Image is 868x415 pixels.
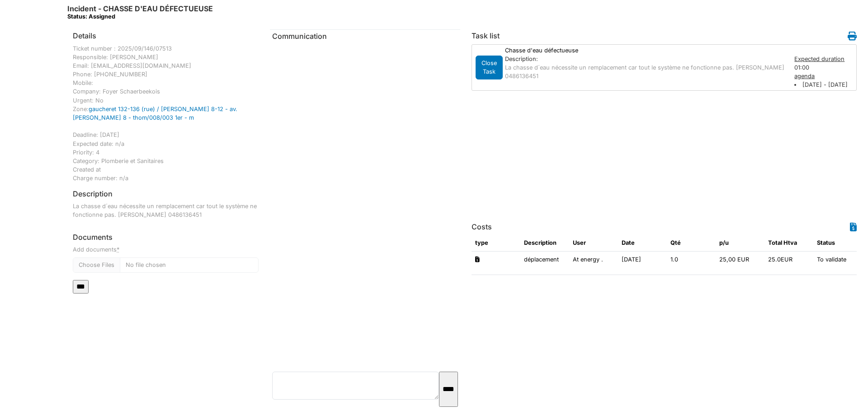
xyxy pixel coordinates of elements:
td: 1.0 [667,251,716,275]
th: User [569,235,618,251]
h6: Task list [472,32,500,40]
h6: Incident - CHASSE D'EAU DÉFECTUEUSE [67,5,213,20]
label: Add documents [73,245,119,254]
h6: Documents [73,233,259,242]
span: translation missing: en.HTVA [783,239,797,246]
div: Status: Assigned [67,13,213,20]
h6: Description [73,190,113,198]
th: Qté [667,235,716,251]
h6: Costs [472,223,492,231]
th: Status [813,235,862,251]
p: déplacement [524,255,566,264]
td: 25,00 EUR [716,251,764,275]
th: p/u [716,235,764,251]
div: Chasse d'eau défectueuse [500,46,790,55]
td: At energy . [569,251,618,275]
td: [DATE] [618,251,667,275]
div: Ticket number : 2025/09/146/07513 Responsible: [PERSON_NAME] Email: [EMAIL_ADDRESS][DOMAIN_NAME] ... [73,44,259,183]
td: 25.0EUR [764,251,813,275]
span: translation missing: en.communication.communication [272,32,327,41]
a: Close Task [476,62,503,71]
a: gaucheret 132-136 (rue) / [PERSON_NAME] 8-12 - av. [PERSON_NAME] 8 - thom/008/003 1er - m [73,106,237,121]
p: La chasse d´eau nécessite un remplacement car tout le système ne fonctionne pas. [PERSON_NAME] 04... [73,202,259,219]
abbr: required [117,246,119,253]
p: La chasse d´eau nécessite un remplacement car tout le système ne fonctionne pas. [PERSON_NAME] 04... [505,63,785,80]
i: Work order [848,32,857,41]
th: Date [618,235,667,251]
th: type [472,235,520,251]
span: translation missing: en.todo.action.close_task [481,60,497,75]
div: Description: [505,55,785,63]
th: Description [520,235,569,251]
h6: Details [73,32,96,40]
span: translation missing: en.total [768,239,782,246]
td: To validate [813,251,862,275]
